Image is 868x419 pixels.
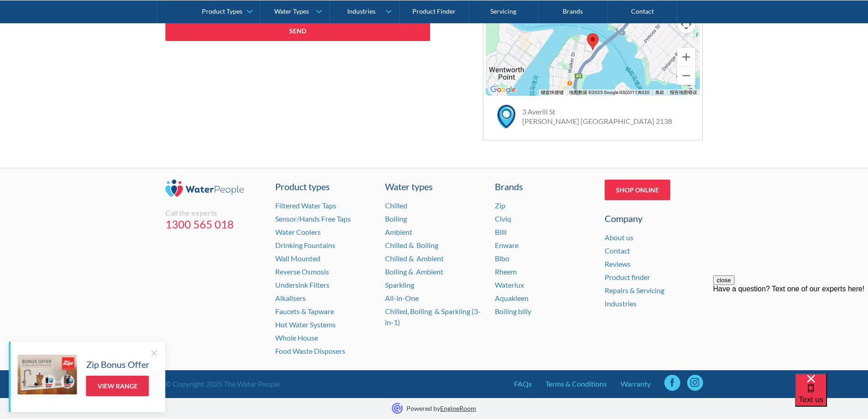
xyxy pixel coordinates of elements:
img: Google [488,84,518,96]
p: Powered by [406,403,476,413]
a: Terms & Conditions [545,378,607,389]
a: Faucets & Tapware [275,307,334,316]
img: map marker icon [497,105,515,128]
a: Water Coolers [275,228,321,236]
a: Undersink Filters [275,280,329,289]
div: Water Types [274,7,309,15]
a: Waterlux [495,280,524,289]
a: 在 Google 地图中打开此区域（会打开一个新窗口） [488,84,518,96]
a: Civiq [495,214,511,223]
a: Filtered Water Taps [275,201,336,210]
a: 1300 565 018 [165,217,264,231]
input: Send [165,21,431,41]
a: Food Waste Disposers [275,347,345,355]
a: Chilled, Boiling & Sparkling (3-in-1) [385,307,481,326]
a: About us [605,233,633,242]
div: Industries [347,7,375,15]
a: View Range [86,376,149,396]
iframe: podium webchat widget prompt [713,275,868,385]
a: Rheem [495,267,517,276]
a: Reverse Osmosis [275,267,329,276]
a: Product types [275,180,374,193]
button: 缩小 [677,67,695,85]
div: Product Types [202,7,242,15]
a: Shop Online [605,180,670,200]
a: Whole House [275,333,318,342]
iframe: podium webchat widget bubble [795,373,868,419]
a: Chilled & Ambient [385,254,444,263]
div: Brands [495,180,593,193]
a: All-in-One [385,294,419,302]
a: Water types [385,180,483,193]
a: Ambient [385,228,412,236]
div: © Copyright 2025 The Water People. [165,378,281,389]
span: 地图数据 ©2025 Google GS(2011)6020 [569,90,650,95]
a: Alkalisers [275,294,306,302]
a: Wall Mounted [275,254,320,263]
a: Enware [495,241,519,249]
a: Aquakleen [495,294,529,302]
a: Warranty [621,378,651,389]
a: Sparkling [385,280,414,289]
h5: Zip Bonus Offer [86,357,149,371]
a: Hot Water Systems [275,320,336,329]
a: Contact [605,246,630,255]
a: Chilled & Boiling [385,241,438,249]
img: Zip Bonus Offer [18,355,77,394]
div: Map pin [587,33,599,50]
a: Boiling [385,214,407,223]
div: Company [605,212,703,225]
div: Call the experts [165,208,264,217]
a: Zip [495,201,505,210]
a: FAQs [514,378,532,389]
a: Boiling billy [495,307,531,316]
a: 3 Averill St[PERSON_NAME] [GEOGRAPHIC_DATA] 2138 [522,107,672,125]
a: Bibo [495,254,509,263]
a: Chilled [385,201,407,210]
button: 放大 [677,48,695,66]
a: Repairs & Servicing [605,286,664,295]
a: 报告地图错误 [670,90,697,95]
a: 条款（在新标签页中打开） [655,90,664,95]
a: Billi [495,228,507,236]
a: Reviews [605,259,631,268]
button: 地图镜头控件 [677,15,695,33]
a: Product finder [605,273,650,281]
button: 键盘快捷键 [541,89,564,96]
a: Sensor/Hands Free Taps [275,214,351,223]
a: Industries [605,299,637,308]
a: EngineRoom [440,404,476,412]
a: Boiling & Ambient [385,267,443,276]
a: Drinking Fountains [275,241,335,249]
